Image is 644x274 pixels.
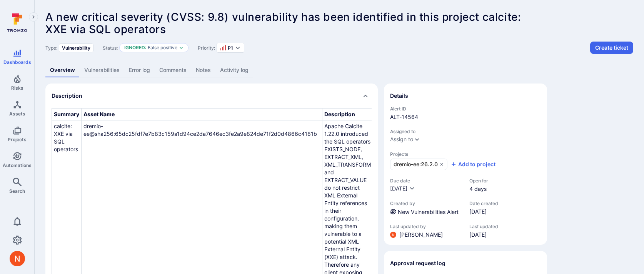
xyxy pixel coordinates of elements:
span: Automations [3,162,32,168]
span: dremio-ee:26.2.0 [394,160,438,168]
p: Ignored : [124,45,146,51]
a: New Vulnerabilities Alert [398,209,459,215]
img: ACg8ocIprwjrgDQnDsNSk9Ghn5p5-B8DpAKWoJ5Gi9syOE4K59tr4Q=s96-c [390,232,396,238]
img: ACg8ocIprwjrgDQnDsNSk9Ghn5p5-B8DpAKWoJ5Gi9syOE4K59tr4Q=s96-c [10,251,25,266]
span: 4 days [469,185,488,193]
a: Vulnerabilities [80,63,124,77]
a: Overview [45,63,80,77]
span: Alert ID [390,106,541,112]
button: Create ticket [590,42,633,54]
div: Alert tabs [45,63,633,77]
button: Assign to [390,136,413,142]
button: Add to project [450,160,496,168]
button: Expand dropdown [235,45,241,51]
th: Summary [52,109,82,120]
span: Priority: [198,45,215,51]
div: Vulnerability [59,43,93,52]
th: Asset Name [82,109,322,120]
span: Type: [45,45,57,51]
div: Due date field [390,178,462,193]
button: Expand dropdown [179,45,184,50]
th: Description [322,109,373,120]
button: Ignored:False positive [124,45,177,51]
span: Projects [390,151,541,157]
div: Collapse description [45,84,378,108]
a: dremio-ee:26.2.0 [390,159,447,170]
a: Error log [124,63,155,77]
span: Projects [8,137,27,142]
button: Expand dropdown [414,136,420,142]
button: P1 [220,45,233,51]
span: XXE via SQL operators [45,23,166,36]
span: Dashboards [3,59,31,65]
a: Notes [191,63,215,77]
span: [PERSON_NAME] [399,231,443,239]
i: Expand navigation menu [31,14,36,20]
span: Last updated by [390,224,462,229]
span: Open for [469,178,488,184]
span: A new critical severity (CVSS: 9.8) vulnerability has been identified in this project calcite: [45,10,521,23]
div: Neeren Patki [390,232,396,238]
span: P1 [228,45,233,51]
span: Created by [390,200,462,206]
span: ALT-14564 [390,113,541,121]
span: Date created [469,200,498,206]
span: Status: [103,45,118,51]
h2: Details [390,92,408,100]
a: Activity log [215,63,253,77]
div: Neeren Patki [10,251,25,266]
h2: Approval request log [390,259,445,267]
span: Risks [11,85,23,91]
span: [DATE] [390,185,407,192]
span: Assigned to [390,129,541,134]
button: [DATE] [390,185,415,193]
a: Comments [155,63,191,77]
p: False positive [148,45,177,51]
span: [DATE] [469,208,498,216]
span: Search [9,188,25,194]
span: Due date [390,178,462,184]
h2: Description [52,92,82,100]
span: Last updated [469,224,498,229]
span: [DATE] [469,231,498,239]
span: Assets [9,111,25,117]
section: details card [384,84,547,245]
button: Expand navigation menu [29,12,38,22]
